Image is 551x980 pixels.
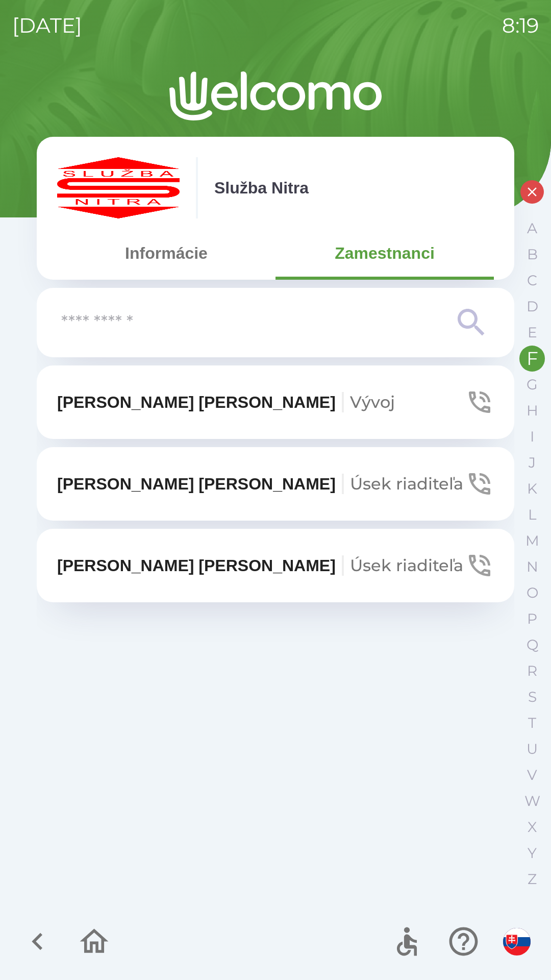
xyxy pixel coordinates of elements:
[350,555,463,575] span: Úsek riaditeľa
[214,176,309,200] p: Služba Nitra
[350,474,463,494] span: Úsek riaditeľa
[37,71,514,120] img: Logo
[57,553,463,578] p: [PERSON_NAME] [PERSON_NAME]
[37,447,514,521] button: [PERSON_NAME] [PERSON_NAME]Úsek riaditeľa
[350,392,395,412] span: Vývoj
[57,157,180,218] img: c55f63fc-e714-4e15-be12-dfeb3df5ea30.png
[503,928,531,955] img: sk flag
[12,10,82,41] p: [DATE]
[37,529,514,602] button: [PERSON_NAME] [PERSON_NAME]Úsek riaditeľa
[57,235,275,272] button: Informácie
[57,472,463,496] p: [PERSON_NAME] [PERSON_NAME]
[37,365,514,439] button: [PERSON_NAME] [PERSON_NAME]Vývoj
[275,235,494,272] button: Zamestnanci
[502,10,539,41] p: 8:19
[57,390,395,414] p: [PERSON_NAME] [PERSON_NAME]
